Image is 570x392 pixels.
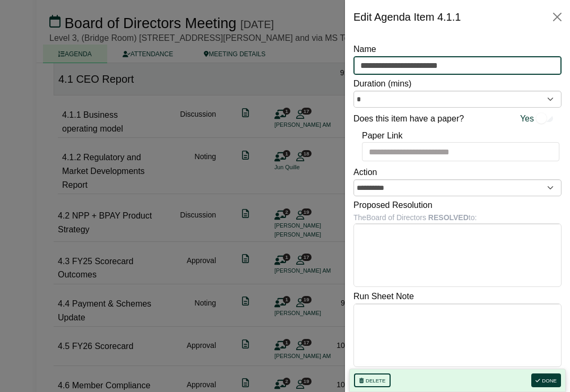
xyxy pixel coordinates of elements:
label: Proposed Resolution [353,198,433,212]
label: Duration (mins) [353,77,411,91]
div: Edit Agenda Item 4.1.1 [353,8,461,25]
span: Yes [520,112,534,126]
button: Delete [354,373,391,387]
label: Name [353,42,376,56]
label: Paper Link [362,129,403,143]
label: Action [353,165,377,179]
label: Run Sheet Note [353,290,414,303]
button: Close [549,8,566,25]
label: Does this item have a paper? [353,112,464,126]
div: The Board of Directors to: [353,212,562,223]
button: Done [531,373,561,387]
b: RESOLVED [428,213,469,222]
